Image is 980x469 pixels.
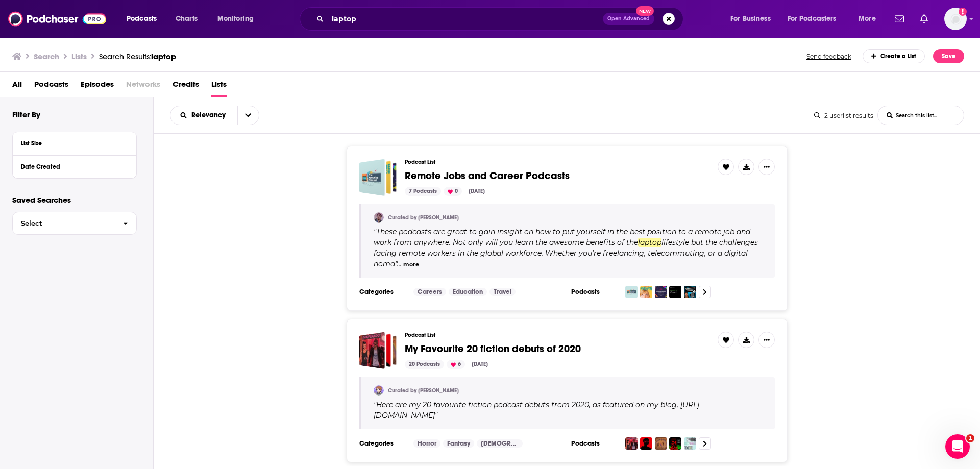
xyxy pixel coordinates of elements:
[655,437,667,450] img: Fireside Folktales
[603,13,654,25] button: Open AdvancedNew
[405,360,444,369] div: 20 Podcasts
[12,212,137,235] button: Select
[359,288,405,296] h3: Categories
[405,170,570,182] a: Remote Jobs and Career Podcasts
[571,288,617,296] h3: Podcasts
[176,12,198,26] span: Charts
[443,439,474,448] a: Fantasy
[916,10,932,28] a: Show notifications dropdown
[640,286,652,298] img: How to Be Awesome at Your Job
[8,9,106,29] img: Podchaser - Follow, Share and Rate Podcasts
[359,332,397,369] span: My Favourite 20 fiction debuts of 2020
[571,439,617,448] h3: Podcasts
[730,12,771,26] span: For Business
[13,220,115,227] span: Select
[374,400,699,420] span: Here are my 20 favourite fiction podcast debuts from 2020, as featured on my blog, [URL][DOMAIN_N...
[99,52,176,61] div: Search Results:
[34,76,68,97] a: Podcasts
[447,360,465,369] div: 6
[859,12,876,26] span: More
[405,332,709,338] h3: Podcast List
[34,52,59,61] h3: Search
[944,8,967,30] span: Logged in as mindyn
[12,76,22,97] a: All
[945,434,970,459] iframe: Intercom live chat
[388,214,459,221] a: Curated by [PERSON_NAME]
[127,12,157,26] span: Podcasts
[211,76,227,97] a: Lists
[388,387,459,394] a: Curated by [PERSON_NAME]
[81,76,114,97] a: Episodes
[684,437,696,450] img: Less Is Morgue
[359,439,405,448] h3: Categories
[173,76,199,97] a: Credits
[374,385,384,396] img: robin_pods
[12,195,137,205] p: Saved Searches
[71,52,87,61] h3: Lists
[374,227,758,268] span: " "
[959,8,967,16] svg: Add a profile image
[217,12,254,26] span: Monitoring
[468,360,492,369] div: [DATE]
[863,49,925,63] div: Create a List
[170,106,259,125] h2: Choose List sort
[169,11,204,27] a: Charts
[191,112,229,119] span: Relevancy
[405,159,709,165] h3: Podcast List
[669,437,681,450] img: Jar of Rebuke
[788,12,837,26] span: For Podcasters
[374,400,699,420] span: " "
[405,342,581,355] span: My Favourite 20 fiction debuts of 2020
[669,286,681,298] img: Gallup Called to Coach
[405,187,441,196] div: 7 Podcasts
[489,288,516,296] a: Travel
[359,159,397,196] a: Remote Jobs and Career Podcasts
[944,8,967,30] button: Show profile menu
[638,238,661,247] span: laptop
[803,49,854,63] button: Send feedback
[119,11,170,27] button: open menu
[237,106,259,125] button: open menu
[397,259,402,268] span: ...
[966,434,974,442] span: 1
[449,288,487,296] a: Education
[99,52,176,61] a: Search Results:laptop
[374,238,758,268] span: lifestyle but the challenges facing remote workers in the global workforce. Whether you're freela...
[944,8,967,30] img: User Profile
[758,159,775,175] button: Show More Button
[170,112,237,119] button: open menu
[21,160,128,172] button: Date Created
[328,11,603,27] input: Search podcasts, credits, & more...
[464,187,489,196] div: [DATE]
[607,16,650,21] span: Open Advanced
[625,286,638,298] img: The Remotise Podcast
[21,163,121,170] div: Date Created
[210,11,267,27] button: open menu
[477,439,523,448] a: [DEMOGRAPHIC_DATA]
[309,7,693,31] div: Search podcasts, credits, & more...
[444,187,462,196] div: 0
[405,169,570,182] span: Remote Jobs and Career Podcasts
[21,136,128,149] button: List Size
[12,110,40,119] h2: Filter By
[636,6,654,16] span: New
[374,227,750,247] span: These podcasts are great to gain insight on how to put yourself in the best position to a remote ...
[758,332,775,348] button: Show More Button
[126,76,160,97] span: Networks
[405,343,581,355] a: My Favourite 20 fiction debuts of 2020
[851,11,889,27] button: open menu
[814,112,873,119] div: 2 userlist results
[640,437,652,450] img: Dos: After You
[151,52,176,61] span: laptop
[21,140,121,147] div: List Size
[374,212,384,223] a: MattSD
[413,288,446,296] a: Careers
